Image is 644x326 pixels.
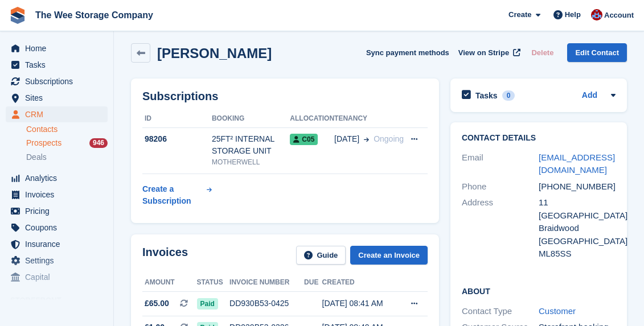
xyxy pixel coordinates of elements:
[142,133,212,145] div: 98206
[197,298,218,310] span: Paid
[582,89,597,102] a: Add
[142,110,212,128] th: ID
[475,90,498,101] h2: Tasks
[508,9,531,20] span: Create
[539,235,616,248] div: [GEOGRAPHIC_DATA]
[142,274,197,292] th: Amount
[25,106,93,122] span: CRM
[462,151,539,177] div: Email
[539,196,616,222] div: 11 [GEOGRAPHIC_DATA]
[229,298,304,310] div: DD930B53-0425
[212,110,290,128] th: Booking
[142,90,428,103] h2: Subscriptions
[6,73,108,89] a: menu
[89,138,108,148] div: 946
[26,138,61,148] span: Prospects
[604,10,634,21] span: Account
[539,180,616,193] div: [PHONE_NUMBER]
[25,90,93,106] span: Sites
[454,43,523,62] a: View on Stripe
[502,90,515,101] div: 0
[6,253,108,269] a: menu
[296,246,346,265] a: Guide
[366,43,449,62] button: Sync payment methods
[197,274,229,292] th: Status
[6,90,108,106] a: menu
[6,269,108,285] a: menu
[212,157,290,167] div: MOTHERWELL
[322,298,398,310] div: [DATE] 08:41 AM
[539,222,616,235] div: Braidwood
[462,134,616,143] h2: Contact Details
[350,246,428,265] a: Create an Invoice
[6,220,108,236] a: menu
[212,133,290,157] div: 25FT² INTERNAL STORAGE UNIT
[25,170,93,186] span: Analytics
[527,43,558,62] button: Delete
[25,187,93,203] span: Invoices
[229,274,304,292] th: Invoice number
[6,203,108,219] a: menu
[25,236,93,252] span: Insurance
[565,9,581,20] span: Help
[31,6,158,24] a: The Wee Storage Company
[458,47,509,59] span: View on Stripe
[6,106,108,122] a: menu
[6,57,108,73] a: menu
[374,134,404,143] span: Ongoing
[10,295,113,306] span: Storefront
[25,203,93,219] span: Pricing
[6,170,108,186] a: menu
[26,152,47,163] span: Deals
[25,40,93,56] span: Home
[290,134,318,145] span: C05
[26,124,108,135] a: Contacts
[142,246,188,265] h2: Invoices
[25,269,93,285] span: Capital
[26,137,108,149] a: Prospects 946
[591,9,602,20] img: Scott Ritchie
[322,274,398,292] th: Created
[462,196,539,261] div: Address
[334,110,404,128] th: Tenancy
[6,187,108,203] a: menu
[462,305,539,318] div: Contact Type
[539,152,615,175] a: [EMAIL_ADDRESS][DOMAIN_NAME]
[25,220,93,236] span: Coupons
[145,298,169,310] span: £65.00
[567,43,627,62] a: Edit Contact
[462,180,539,193] div: Phone
[25,253,93,269] span: Settings
[304,274,322,292] th: Due
[539,247,616,261] div: ML85SS
[25,73,93,89] span: Subscriptions
[142,179,212,212] a: Create a Subscription
[6,236,108,252] a: menu
[290,110,334,128] th: Allocation
[25,57,93,73] span: Tasks
[26,151,108,163] a: Deals
[9,7,26,24] img: stora-icon-8386f47178a22dfd0bd8f6a31ec36ba5ce8667c1dd55bd0f319d3a0aa187defe.svg
[142,183,204,207] div: Create a Subscription
[6,40,108,56] a: menu
[462,285,616,296] h2: About
[334,133,359,145] span: [DATE]
[157,46,272,61] h2: [PERSON_NAME]
[539,306,576,316] a: Customer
